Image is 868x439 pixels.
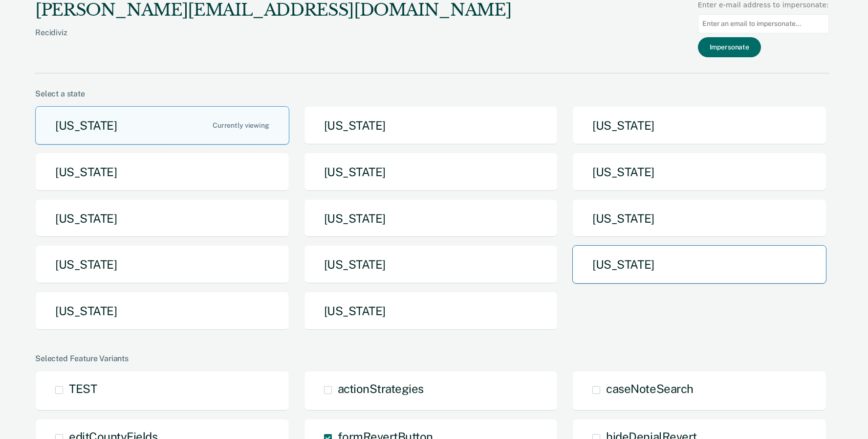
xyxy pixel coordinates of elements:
[35,245,289,284] button: [US_STATE]
[572,106,826,145] button: [US_STATE]
[698,14,829,33] input: Enter an email to impersonate...
[572,153,826,191] button: [US_STATE]
[304,153,558,191] button: [US_STATE]
[304,199,558,238] button: [US_STATE]
[698,37,761,57] button: Impersonate
[69,382,97,395] span: TEST
[304,106,558,145] button: [US_STATE]
[35,89,829,98] div: Select a state
[35,354,829,363] div: Selected Feature Variants
[572,199,826,238] button: [US_STATE]
[304,245,558,284] button: [US_STATE]
[35,292,289,330] button: [US_STATE]
[338,382,424,395] span: actionStrategies
[35,199,289,238] button: [US_STATE]
[35,28,511,53] div: Recidiviz
[35,153,289,191] button: [US_STATE]
[606,382,693,395] span: caseNoteSearch
[35,106,289,145] button: [US_STATE]
[572,245,826,284] button: [US_STATE]
[304,292,558,330] button: [US_STATE]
